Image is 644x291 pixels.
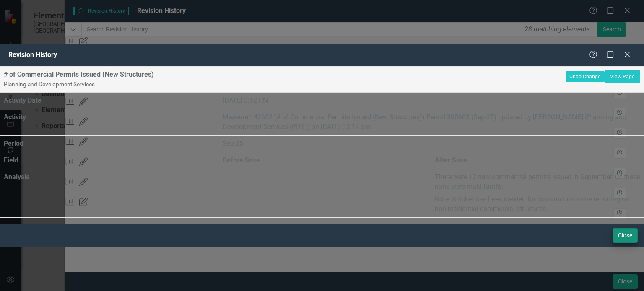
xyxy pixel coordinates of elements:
p: Note: A ticket has been created for construction value reporting on non-residential commercial st... [435,193,640,214]
button: Undo Change [566,71,605,82]
span: Revision History [8,51,57,59]
th: Before Save [219,152,431,169]
small: Planning and Development Services [4,81,95,88]
td: [DATE] 3:12 PM [219,93,644,109]
td: Sep-25 [219,136,644,152]
th: Field [0,152,219,169]
button: Close [613,228,638,243]
td: Measure 142622 (# of Commercial Permits Issued (New Structures)) Period 300683 (Sep-25) updated b... [219,109,644,136]
th: Period [0,136,219,152]
div: # of Commercial Permits Issued (New Structures) [4,70,566,89]
th: Analysis [0,169,219,217]
p: There were 12 new commercial permits issued in September. Of these none were multi-family. [435,173,640,193]
th: Activity [0,109,219,136]
a: View Page [605,70,640,83]
th: Activity Date [0,93,219,109]
th: After Save [431,152,644,169]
